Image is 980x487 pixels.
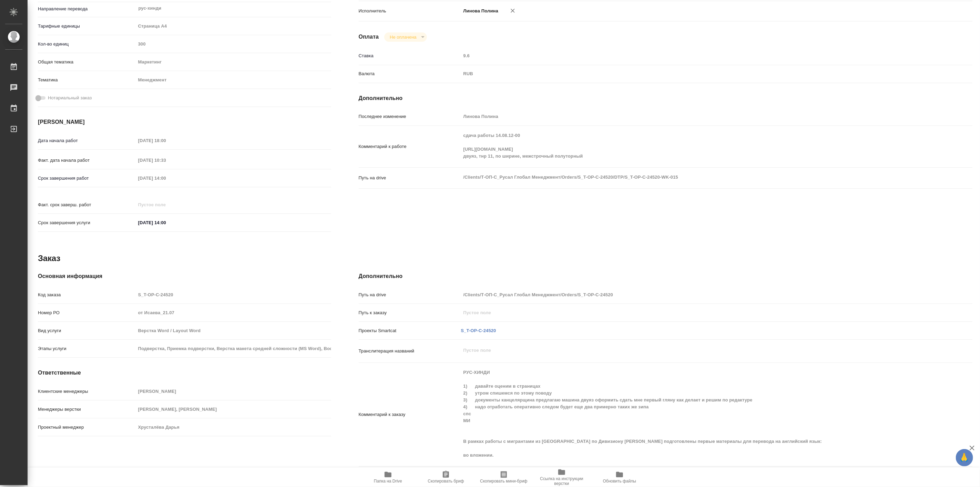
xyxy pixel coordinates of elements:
p: Номер РО [38,309,136,316]
input: Пустое поле [136,290,331,300]
input: Пустое поле [461,290,921,300]
span: Ссылка на инструкции верстки [537,476,586,486]
p: Факт. срок заверш. работ [38,201,136,208]
span: Скопировать мини-бриф [480,479,527,484]
input: Пустое поле [136,173,196,183]
button: Скопировать бриф [417,468,475,487]
input: Пустое поле [136,155,196,165]
span: Обновить файлы [603,479,636,484]
div: Не оплачена [384,32,427,42]
span: Папка на Drive [374,479,402,484]
p: Путь на drive [359,291,461,298]
p: Комментарий к работе [359,143,461,150]
p: Вид услуги [38,327,136,334]
h4: Оплата [359,33,379,41]
textarea: РУС-ХИНДИ 1) давайте оценим в страницах 2) утром спишемся по этому поводу 3) документы канцелярщи... [461,367,921,461]
input: Пустое поле [461,51,921,61]
div: Менеджмент [136,74,331,86]
p: Срок завершения услуги [38,219,136,226]
h2: Заказ [38,253,60,264]
p: Путь к заказу [359,309,461,316]
span: Нотариальный заказ [48,95,92,101]
input: Пустое поле [136,136,196,146]
div: Страница А4 [136,20,331,32]
button: Ссылка на инструкции верстки [533,468,591,487]
p: Общая тематика [38,59,136,66]
p: Менеджеры верстки [38,406,136,413]
p: Код заказа [38,291,136,298]
p: Кол-во единиц [38,41,136,48]
p: Проекты Smartcat [359,327,461,334]
input: Пустое поле [136,404,331,414]
input: Пустое поле [136,39,331,49]
p: Валюта [359,70,461,77]
p: Транслитерация названий [359,348,461,355]
button: Не оплачена [388,34,418,40]
p: Этапы услуги [38,345,136,352]
h4: Основная информация [38,272,331,280]
input: ✎ Введи что-нибудь [136,218,196,228]
input: Пустое поле [136,422,331,432]
p: Дата начала работ [38,137,136,144]
input: Пустое поле [136,386,331,396]
h4: Дополнительно [359,272,972,280]
h4: Дополнительно [359,94,972,102]
p: Ставка [359,52,461,59]
textarea: /Clients/Т-ОП-С_Русал Глобал Менеджмент/Orders/S_T-OP-C-24520/DTP/S_T-OP-C-24520-WK-015 [461,171,921,183]
div: Маркетинг [136,56,331,68]
p: Исполнитель [359,8,461,14]
button: Скопировать мини-бриф [475,468,533,487]
p: Направление перевода [38,6,136,12]
span: 🙏 [959,450,970,465]
p: Тарифные единицы [38,23,136,30]
p: Клиентские менеджеры [38,388,136,395]
button: Папка на Drive [359,468,417,487]
input: Пустое поле [461,111,921,121]
button: Обновить файлы [591,468,649,487]
button: 🙏 [956,449,973,466]
input: Пустое поле [136,308,331,318]
p: Комментарий к заказу [359,411,461,418]
p: Факт. дата начала работ [38,157,136,164]
p: Тематика [38,77,136,83]
h4: Ответственные [38,369,331,377]
div: RUB [461,68,921,80]
a: S_T-OP-C-24520 [461,328,496,333]
p: Путь на drive [359,175,461,181]
span: Скопировать бриф [428,479,464,484]
p: Линова Полина [461,8,499,14]
p: Срок завершения работ [38,175,136,182]
textarea: сдача работы 14.08.12-00 [URL][DOMAIN_NAME] двуяз, тнр 11, по ширине, межстрочный полуторный [461,130,921,162]
p: Проектный менеджер [38,424,136,431]
p: Последнее изменение [359,113,461,120]
input: Пустое поле [136,326,331,336]
h4: [PERSON_NAME] [38,118,331,126]
input: Пустое поле [136,344,331,354]
input: Пустое поле [461,308,921,318]
button: Удалить исполнителя [505,3,520,18]
input: Пустое поле [136,200,196,210]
